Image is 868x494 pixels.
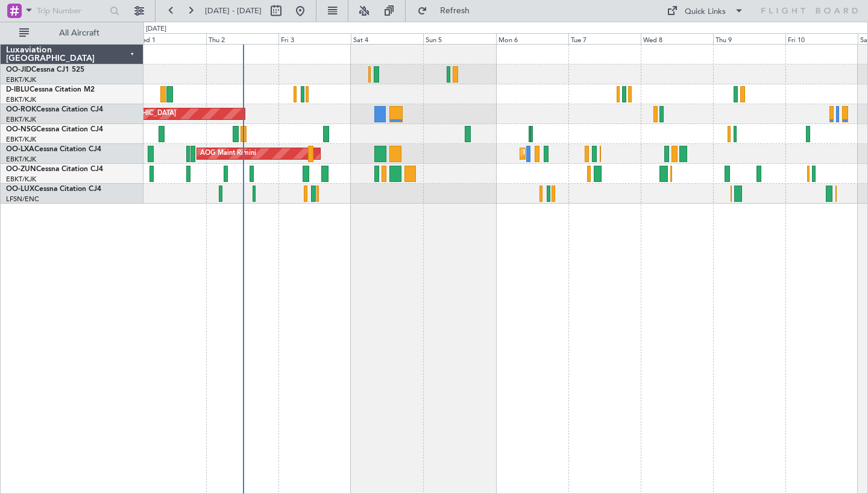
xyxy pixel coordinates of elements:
div: Wed 8 [641,33,713,44]
span: OO-ROK [6,106,36,113]
span: OO-LXA [6,146,34,153]
div: Fri 10 [785,33,858,44]
div: Fri 3 [278,33,351,44]
span: OO-JID [6,66,31,73]
input: Trip Number [37,2,106,20]
a: OO-LUXCessna Citation CJ4 [6,186,101,193]
a: OO-NSGCessna Citation CJ4 [6,126,103,133]
span: Refresh [430,7,480,15]
a: EBKT/KJK [6,115,36,124]
div: Thu 2 [206,33,278,44]
a: EBKT/KJK [6,75,36,84]
div: [DATE] [146,24,166,34]
div: AOG Maint Rimini [200,145,256,163]
div: Tue 7 [568,33,641,44]
span: OO-LUX [6,186,34,193]
div: Sat 4 [351,33,423,44]
a: LFSN/ENC [6,195,39,204]
span: OO-NSG [6,126,36,133]
div: Planned Maint Kortrijk-[GEOGRAPHIC_DATA] [523,145,664,163]
span: OO-ZUN [6,166,36,173]
a: EBKT/KJK [6,95,36,104]
button: Refresh [412,1,484,20]
button: All Aircraft [13,23,131,43]
div: Quick Links [685,6,726,18]
div: Mon 6 [496,33,568,44]
a: OO-ROKCessna Citation CJ4 [6,106,103,113]
a: D-IBLUCessna Citation M2 [6,86,95,93]
span: All Aircraft [31,29,127,37]
a: OO-JIDCessna CJ1 525 [6,66,84,73]
a: OO-LXACessna Citation CJ4 [6,146,101,153]
a: EBKT/KJK [6,135,36,144]
div: Sun 5 [423,33,495,44]
a: OO-ZUNCessna Citation CJ4 [6,166,103,173]
div: Thu 9 [713,33,785,44]
button: Quick Links [661,1,750,20]
span: [DATE] - [DATE] [205,5,262,16]
div: Wed 1 [134,33,206,44]
a: EBKT/KJK [6,155,36,164]
span: D-IBLU [6,86,30,93]
a: EBKT/KJK [6,175,36,184]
